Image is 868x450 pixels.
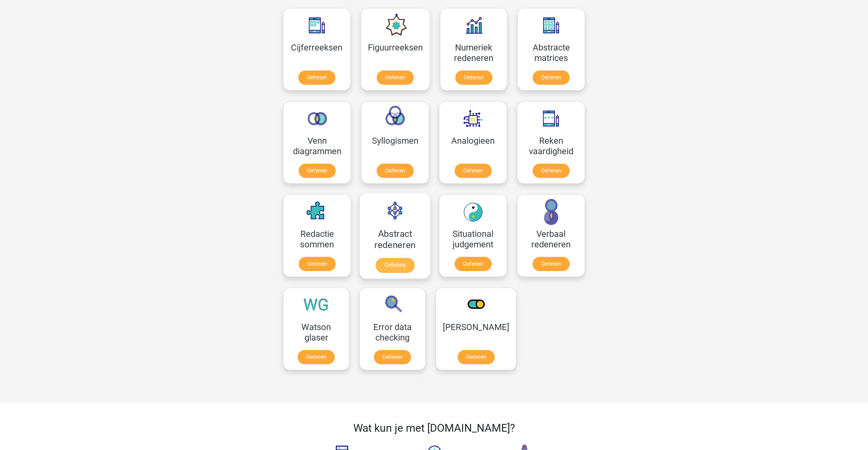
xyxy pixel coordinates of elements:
[299,164,336,178] a: Oefenen
[374,350,411,364] a: Oefenen
[455,164,492,178] a: Oefenen
[303,422,565,434] h2: Wat kun je met [DOMAIN_NAME]?
[533,70,570,85] a: Oefenen
[533,257,570,271] a: Oefenen
[377,70,414,85] a: Oefenen
[298,70,335,85] a: Oefenen
[455,257,492,271] a: Oefenen
[376,258,414,273] a: Oefenen
[298,350,335,364] a: Oefenen
[455,70,492,85] a: Oefenen
[533,164,570,178] a: Oefenen
[377,164,414,178] a: Oefenen
[458,350,495,364] a: Oefenen
[299,257,336,271] a: Oefenen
